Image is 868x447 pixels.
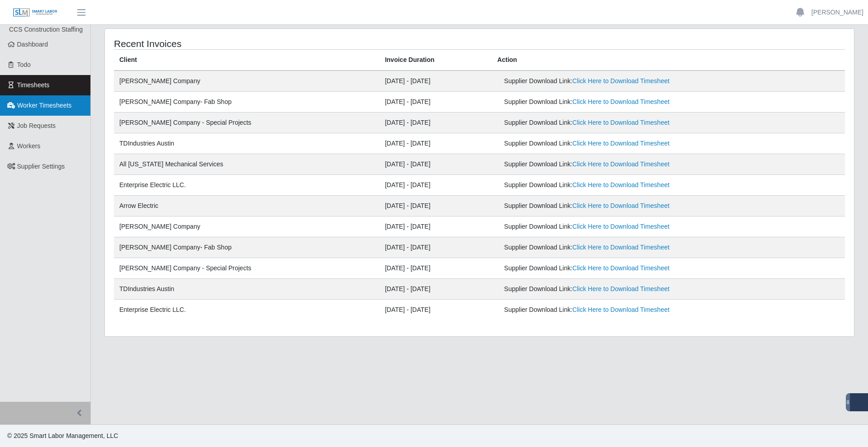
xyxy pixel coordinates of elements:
div: Supplier Download Link: [504,180,719,190]
td: [DATE] - [DATE] [379,258,492,279]
td: [PERSON_NAME] Company - Special Projects [114,113,379,133]
span: © 2025 Smart Labor Management, LLC [7,432,118,439]
span: Supplier Settings [17,163,65,170]
div: Supplier Download Link: [504,76,719,86]
td: [DATE] - [DATE] [379,92,492,113]
th: Client [114,50,379,71]
div: Supplier Download Link: [504,284,719,294]
span: Dashboard [17,41,48,48]
td: [DATE] - [DATE] [379,216,492,237]
td: TDIndustries Austin [114,133,379,154]
th: Invoice Duration [379,50,492,71]
span: Timesheets [17,81,50,89]
a: Click Here to Download Timesheet [572,160,670,168]
td: Enterprise Electric LLC. [114,300,379,320]
div: Supplier Download Link: [504,139,719,148]
div: Supplier Download Link: [504,222,719,231]
span: Todo [17,61,31,68]
div: Supplier Download Link: [504,118,719,127]
td: [PERSON_NAME] Company- Fab Shop [114,237,379,258]
img: SLM Logo [13,8,58,18]
a: Click Here to Download Timesheet [572,306,670,313]
td: [PERSON_NAME] Company [114,216,379,237]
td: All [US_STATE] Mechanical Services [114,154,379,175]
td: Enterprise Electric LLC. [114,175,379,196]
a: [PERSON_NAME] [811,8,863,17]
a: Click Here to Download Timesheet [572,140,670,147]
a: Click Here to Download Timesheet [572,181,670,188]
div: Supplier Download Link: [504,243,719,252]
td: [DATE] - [DATE] [379,196,492,216]
td: [DATE] - [DATE] [379,237,492,258]
td: [DATE] - [DATE] [379,133,492,154]
td: TDIndustries Austin [114,279,379,300]
td: [DATE] - [DATE] [379,300,492,320]
td: [DATE] - [DATE] [379,154,492,175]
h4: Recent Invoices [114,38,410,49]
td: [DATE] - [DATE] [379,175,492,196]
a: Click Here to Download Timesheet [572,77,670,85]
div: Supplier Download Link: [504,263,719,273]
a: Click Here to Download Timesheet [572,202,670,209]
div: Supplier Download Link: [504,160,719,169]
td: [PERSON_NAME] Company - Special Projects [114,258,379,279]
td: [DATE] - [DATE] [379,113,492,133]
span: Job Requests [17,122,56,129]
td: [DATE] - [DATE] [379,71,492,92]
div: Supplier Download Link: [504,201,719,211]
div: Supplier Download Link: [504,97,719,107]
span: CCS Construction Staffing [9,26,83,33]
a: Click Here to Download Timesheet [572,98,670,105]
a: Click Here to Download Timesheet [572,223,670,230]
td: Arrow Electric [114,196,379,216]
a: Click Here to Download Timesheet [572,119,670,126]
a: Click Here to Download Timesheet [572,244,670,251]
a: Click Here to Download Timesheet [572,264,670,272]
span: Workers [17,142,41,150]
span: Worker Timesheets [17,102,71,109]
div: Supplier Download Link: [504,305,719,315]
td: [DATE] - [DATE] [379,279,492,300]
a: Click Here to Download Timesheet [572,285,670,292]
td: [PERSON_NAME] Company [114,71,379,92]
th: Action [492,50,845,71]
td: [PERSON_NAME] Company- Fab Shop [114,92,379,113]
